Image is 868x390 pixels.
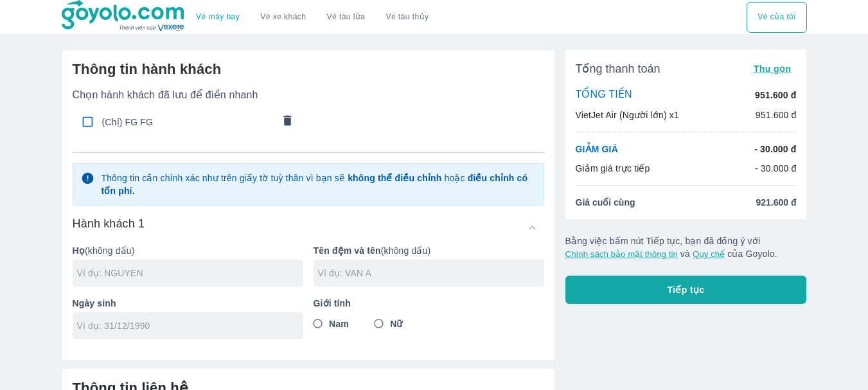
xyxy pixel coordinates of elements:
[73,89,544,102] p: Chọn hành khách đã lưu để điền nhanh
[756,196,796,209] span: 921.600 đ
[73,60,544,78] h6: Thông tin hành khách
[329,317,349,330] span: Nam
[668,283,705,296] span: Tiếp tục
[73,244,303,257] p: (không dấu)
[576,61,660,76] span: Tổng thanh toán
[274,109,301,136] button: comments
[747,2,806,33] button: Vé của tôi
[73,297,303,310] p: Ngày sinh
[186,2,439,33] div: choose transportation mode
[754,143,796,155] p: - 30.000 đ
[101,172,535,197] p: Thông tin cần chính xác như trên giấy tờ tuỳ thân vì bạn sẽ hoặc
[314,297,544,310] p: Giới tính
[755,162,797,175] p: - 30.000 đ
[390,317,402,330] span: Nữ
[73,216,145,231] h6: Hành khách 1
[756,109,797,121] p: 951.600 đ
[565,276,807,304] button: Tiếp tục
[754,64,792,74] span: Thu gọn
[755,89,796,102] p: 951.600 đ
[73,245,85,256] b: Họ
[576,109,679,121] p: VietJet Air (Người lớn) x1
[196,12,240,22] a: Vé máy bay
[314,244,544,257] p: (không dấu)
[748,60,797,78] button: Thu gọn
[102,116,273,129] span: (Chị) FG FG
[77,319,290,332] input: Ví dụ: 31/12/1990
[260,12,306,22] a: Vé xe khách
[565,235,807,260] p: Bằng việc bấm nút Tiếp tục, bạn đã đồng ý với và của Goyolo.
[318,267,544,279] input: Ví dụ: VAN A
[576,143,618,155] p: GIẢM GIÁ
[314,245,381,256] b: Tên đệm và tên
[565,249,678,259] button: Chính sách bảo mật thông tin
[747,2,806,33] div: choose transportation mode
[77,267,303,279] input: Ví dụ: NGUYEN
[576,162,650,175] p: Giảm giá trực tiếp
[693,249,725,259] button: Quy chế
[317,2,376,33] a: Vé tàu lửa
[576,88,632,102] p: TỔNG TIỀN
[576,196,635,209] span: Giá cuối cùng
[375,2,439,33] button: Vé tàu thủy
[348,173,441,183] strong: không thể điều chỉnh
